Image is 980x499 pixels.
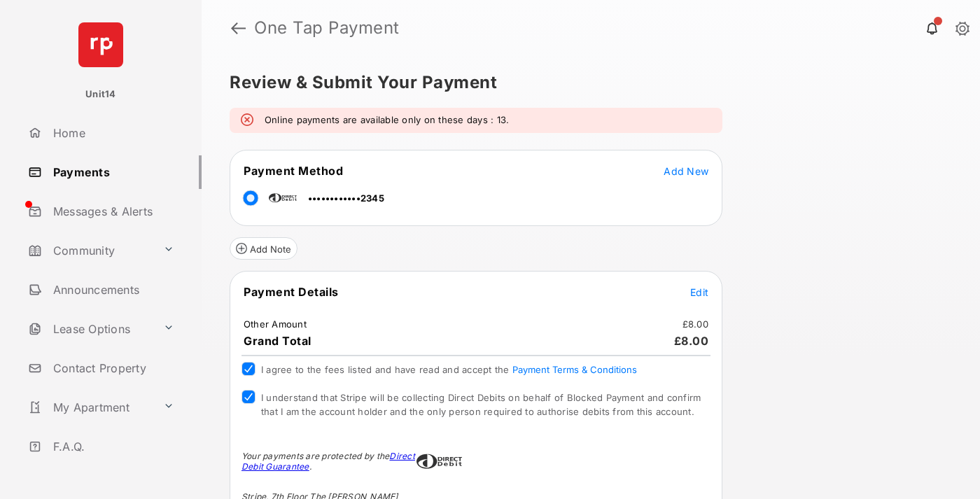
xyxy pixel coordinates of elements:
[512,364,637,375] button: I agree to the fees listed and have read and accept the
[244,164,343,178] span: Payment Method
[241,451,416,472] div: Your payments are protected by the .
[674,334,709,348] span: £8.00
[241,451,415,472] a: Direct Debit Guarantee
[22,312,157,346] a: Lease Options
[85,87,116,101] p: Unit14
[243,318,307,330] td: Other Amount
[22,155,202,189] a: Payments
[78,22,123,67] img: svg+xml;base64,PHN2ZyB4bWxucz0iaHR0cDovL3d3dy53My5vcmcvMjAwMC9zdmciIHdpZHRoPSI2NCIgaGVpZ2h0PSI2NC...
[261,364,637,375] span: I agree to the fees listed and have read and accept the
[230,237,297,260] button: Add Note
[22,273,202,307] a: Announcements
[22,391,157,424] a: My Apartment
[230,74,941,91] h5: Review & Submit Your Payment
[690,286,708,298] span: Edit
[261,392,701,417] span: I understand that Stripe will be collecting Direct Debits on behalf of Blocked Payment and confir...
[308,192,384,204] span: ••••••••••••2345
[22,116,202,150] a: Home
[22,234,157,267] a: Community
[664,165,708,177] span: Add New
[22,351,202,385] a: Contact Property
[664,164,708,178] button: Add New
[265,113,509,127] em: Online payments are available only on these days : 13.
[682,318,709,330] td: £8.00
[22,195,202,228] a: Messages & Alerts
[254,20,400,36] strong: One Tap Payment
[244,285,339,299] span: Payment Details
[22,430,202,463] a: F.A.Q.
[690,285,708,299] button: Edit
[244,334,311,348] span: Grand Total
